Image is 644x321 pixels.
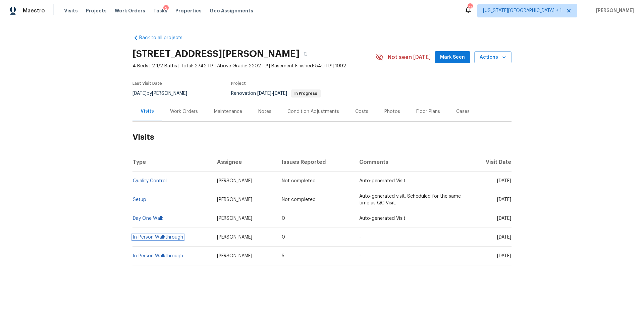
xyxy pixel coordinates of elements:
span: - [359,254,361,258]
span: [DATE] [257,91,271,96]
div: Condition Adjustments [287,108,339,115]
span: Projects [86,7,107,14]
a: In-Person Walkthrough [133,254,183,258]
th: Issues Reported [276,153,354,172]
span: [PERSON_NAME] [593,7,634,14]
button: Actions [474,51,512,64]
span: Properties [175,7,202,14]
span: Not seen [DATE] [388,54,431,61]
th: Comments [354,153,468,172]
span: Mark Seen [440,53,465,62]
span: 4 Beds | 2 1/2 Baths | Total: 2742 ft² | Above Grade: 2202 ft² | Basement Finished: 540 ft² | 1992 [132,63,376,69]
span: Project [231,81,246,85]
div: 2 [163,5,169,12]
span: [PERSON_NAME] [217,254,252,258]
div: Photos [384,108,400,115]
div: Costs [355,108,368,115]
button: Copy Address [300,48,312,60]
span: 0 [282,235,285,240]
div: Work Orders [170,108,198,115]
span: 5 [282,254,284,258]
div: Visits [141,108,154,115]
span: [PERSON_NAME] [217,235,252,240]
span: Actions [480,53,506,62]
span: [PERSON_NAME] [217,179,252,183]
h2: [STREET_ADDRESS][PERSON_NAME] [132,51,300,57]
div: 23 [468,4,472,11]
span: [DATE] [497,179,511,183]
span: Maestro [23,7,45,14]
span: Tasks [153,8,167,13]
span: 0 [282,216,285,221]
span: [DATE] [497,216,511,221]
span: [PERSON_NAME] [217,197,252,202]
a: Day One Walk [133,216,163,221]
th: Visit Date [468,153,512,172]
th: Assignee [212,153,277,172]
span: Auto-generated Visit [359,216,406,221]
a: Quality Control [133,179,167,183]
span: Not completed [282,179,316,183]
div: Maintenance [214,108,242,115]
span: Not completed [282,197,316,202]
div: Notes [258,108,271,115]
div: Floor Plans [416,108,440,115]
div: Cases [456,108,470,115]
span: - [257,91,287,96]
a: In-Person Walkthrough [133,235,183,240]
h2: Visits [132,122,512,153]
span: [PERSON_NAME] [217,216,252,221]
span: Auto-generated visit. Scheduled for the same time as QC Visit. [359,194,461,205]
span: Visits [64,7,78,14]
span: [DATE] [132,91,147,96]
span: [US_STATE][GEOGRAPHIC_DATA] + 1 [483,7,562,14]
span: [DATE] [497,197,511,202]
span: [DATE] [497,254,511,258]
span: [DATE] [273,91,287,96]
span: In Progress [292,91,320,95]
span: - [359,235,361,240]
a: Back to all projects [132,35,197,41]
th: Type [132,153,212,172]
button: Mark Seen [435,51,470,64]
span: Geo Assignments [210,7,253,14]
span: Last Visit Date [132,81,162,85]
div: by [PERSON_NAME] [132,89,195,98]
span: Auto-generated Visit [359,179,406,183]
span: Work Orders [115,7,145,14]
a: Setup [133,197,146,202]
span: Renovation [231,91,321,96]
span: [DATE] [497,235,511,240]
